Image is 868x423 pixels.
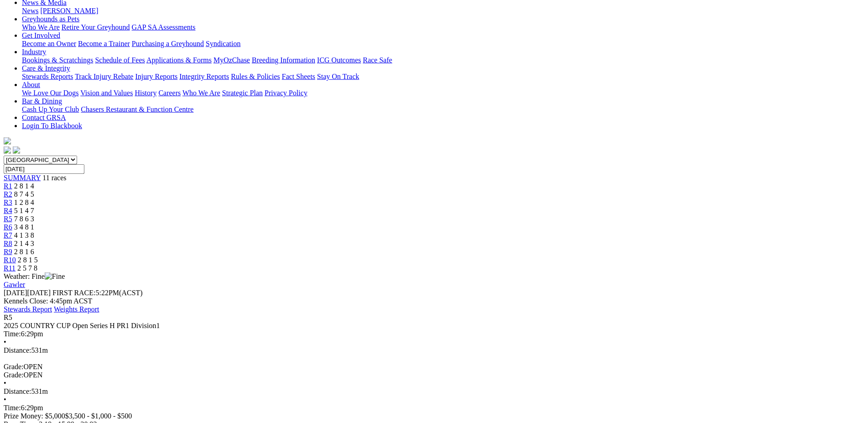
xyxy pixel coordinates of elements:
div: Care & Integrity [22,73,864,81]
span: Grade: [4,371,24,379]
a: Stewards Reports [22,73,73,80]
a: Integrity Reports [179,73,229,80]
a: [PERSON_NAME] [40,7,98,15]
a: Become an Owner [22,40,76,47]
a: R2 [4,190,12,198]
a: Fact Sheets [282,73,315,80]
a: Injury Reports [135,73,177,80]
a: Become a Trainer [78,40,130,47]
span: • [4,338,6,346]
div: Greyhounds as Pets [22,23,864,31]
a: Careers [158,89,181,97]
div: OPEN [4,371,864,379]
span: 2 1 4 3 [14,240,34,247]
a: Gawler [4,281,25,288]
span: 4 1 3 8 [14,231,34,239]
span: 2 8 1 5 [18,256,38,264]
a: R10 [4,256,16,264]
a: Cash Up Your Club [22,105,79,113]
a: Retire Your Greyhound [62,23,130,31]
a: R1 [4,182,12,190]
a: R9 [4,248,12,256]
span: R5 [4,313,12,321]
a: Login To Blackbook [22,122,82,130]
span: 2 8 1 4 [14,182,34,190]
div: 531m [4,387,864,396]
a: Stay On Track [317,73,359,80]
a: Track Injury Rebate [75,73,133,80]
a: News [22,7,38,15]
a: Vision and Values [80,89,133,97]
a: History [135,89,156,97]
a: R3 [4,198,12,206]
span: Time: [4,330,21,338]
a: Industry [22,48,46,56]
a: Care & Integrity [22,64,70,72]
a: Greyhounds as Pets [22,15,79,23]
a: MyOzChase [213,56,250,64]
a: We Love Our Dogs [22,89,78,97]
a: R4 [4,207,12,214]
div: Get Involved [22,40,864,48]
img: twitter.svg [13,146,20,154]
span: $3,500 - $1,000 - $500 [65,412,132,420]
a: Who We Are [182,89,220,97]
a: ICG Outcomes [317,56,361,64]
a: R6 [4,223,12,231]
a: GAP SA Assessments [132,23,196,31]
div: About [22,89,864,97]
a: Weights Report [54,305,99,313]
div: OPEN [4,363,864,371]
a: Who We Are [22,23,60,31]
span: Distance: [4,387,31,395]
span: 5 1 4 7 [14,207,34,214]
a: SUMMARY [4,174,41,182]
span: Grade: [4,363,24,371]
a: R11 [4,264,16,272]
img: facebook.svg [4,146,11,154]
a: Breeding Information [252,56,315,64]
span: • [4,396,6,403]
a: R8 [4,240,12,247]
div: Industry [22,56,864,64]
div: 6:29pm [4,330,864,338]
a: R7 [4,231,12,239]
a: Chasers Restaurant & Function Centre [81,105,193,113]
a: Bookings & Scratchings [22,56,93,64]
img: Fine [45,272,65,281]
a: Rules & Policies [231,73,280,80]
a: Purchasing a Greyhound [132,40,204,47]
a: About [22,81,40,89]
span: 8 7 4 5 [14,190,34,198]
div: Prize Money: $5,000 [4,412,864,420]
span: Weather: Fine [4,272,65,280]
span: 5:22PM(ACST) [52,289,143,297]
a: Stewards Report [4,305,52,313]
div: 6:29pm [4,404,864,412]
a: Strategic Plan [222,89,263,97]
a: Get Involved [22,31,60,39]
span: 2 8 1 6 [14,248,34,256]
div: 531m [4,346,864,355]
div: Bar & Dining [22,105,864,114]
a: Bar & Dining [22,97,62,105]
img: logo-grsa-white.png [4,137,11,145]
span: 3 4 8 1 [14,223,34,231]
span: FIRST RACE: [52,289,95,297]
span: 2 5 7 8 [17,264,37,272]
span: 7 8 6 3 [14,215,34,223]
a: R5 [4,215,12,223]
span: 11 races [42,174,66,182]
span: • [4,379,6,387]
a: Syndication [206,40,240,47]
